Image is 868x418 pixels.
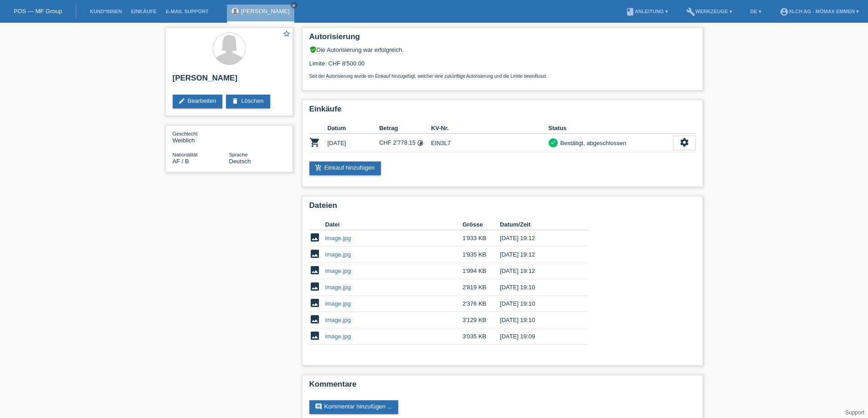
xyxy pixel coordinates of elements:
i: check [550,139,556,146]
a: Einkäufe [126,9,161,14]
i: settings [679,137,689,147]
div: Limite: CHF 8'500.00 [309,53,696,79]
a: add_shopping_cartEinkauf hinzufügen [309,161,381,175]
td: [DATE] 19:10 [500,312,575,328]
td: 2'376 KB [462,296,500,312]
th: Status [549,123,673,134]
th: Datum [328,123,380,134]
i: verified_user [309,46,317,53]
a: account_circleXLCH AG - Mömax Emmen ▾ [775,9,863,14]
a: [PERSON_NAME] [241,8,290,15]
div: Bestätigt, abgeschlossen [558,138,627,148]
a: Kund*innen [85,9,126,14]
i: add_shopping_cart [315,164,322,171]
td: CHF 2'778.15 [379,134,431,152]
td: 1'994 KB [462,263,500,279]
a: POS — MF Group [14,8,62,15]
h2: Autorisierung [309,32,696,46]
th: KV-Nr. [431,123,549,134]
p: Seit der Autorisierung wurde ein Einkauf hinzugefügt, welcher eine zukünftige Autorisierung und d... [309,74,696,79]
th: Datum/Zeit [500,219,575,230]
a: E-Mail Support [161,9,213,14]
td: 2'819 KB [462,279,500,296]
i: edit [178,97,185,105]
span: Afghanistan / B / 29.10.2015 [173,158,189,165]
div: Weiblich [173,130,229,144]
td: 3'129 KB [462,312,500,328]
span: Nationalität [173,152,198,157]
td: [DATE] 19:10 [500,279,575,296]
i: comment [315,403,322,410]
i: image [309,330,320,341]
a: image.jpg [325,267,351,274]
a: buildWerkzeuge ▾ [682,9,737,14]
a: image.jpg [325,333,351,340]
td: [DATE] 19:12 [500,263,575,279]
i: account_circle [780,7,789,16]
span: Geschlecht [173,131,198,136]
a: image.jpg [325,284,351,291]
td: EIN3L7 [431,134,549,152]
i: image [309,314,320,325]
i: delete [231,97,239,105]
td: [DATE] 19:10 [500,296,575,312]
i: image [309,281,320,292]
a: image.jpg [325,251,351,258]
i: close [292,3,296,8]
h2: Einkäufe [309,105,696,118]
i: POSP00026351 [309,137,320,148]
i: image [309,248,320,259]
i: build [686,7,695,16]
a: bookAnleitung ▾ [621,9,673,14]
h2: [PERSON_NAME] [173,74,286,87]
td: [DATE] 19:12 [500,247,575,263]
th: Grösse [462,219,500,230]
a: image.jpg [325,317,351,323]
th: Betrag [379,123,431,134]
i: image [309,265,320,276]
td: 1'935 KB [462,247,500,263]
td: [DATE] 19:09 [500,328,575,345]
th: Datei [325,219,462,230]
a: deleteLöschen [226,95,270,108]
a: commentKommentar hinzufügen ... [309,400,399,414]
i: image [309,232,320,243]
td: [DATE] 19:12 [500,230,575,247]
a: Support [845,409,864,416]
i: image [309,297,320,308]
h2: Kommentare [309,380,696,393]
a: editBearbeiten [173,95,223,108]
i: book [626,7,635,16]
a: image.jpg [325,235,351,242]
div: Die Autorisierung war erfolgreich. [309,46,696,53]
span: Deutsch [229,158,251,165]
a: star_border [282,30,291,39]
td: [DATE] [328,134,380,152]
td: 3'035 KB [462,328,500,345]
a: DE ▾ [746,9,766,14]
a: close [291,2,297,9]
i: 6 Raten [417,140,424,146]
span: Sprache [229,152,248,157]
h2: Dateien [309,201,696,215]
a: image.jpg [325,300,351,307]
i: star_border [282,30,291,38]
td: 1'933 KB [462,230,500,247]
